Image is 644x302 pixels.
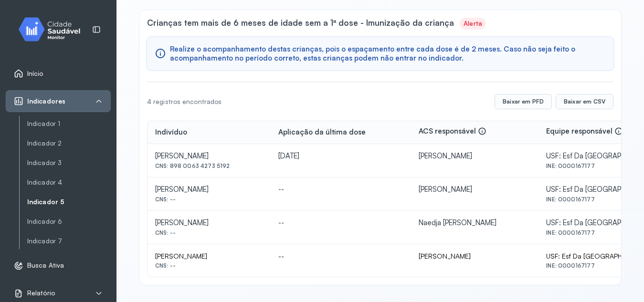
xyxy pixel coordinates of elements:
[155,252,263,260] div: [PERSON_NAME]
[556,94,613,109] button: Baixar em CSV
[419,152,531,161] div: [PERSON_NAME]
[27,70,43,78] span: Início
[27,157,111,169] a: Indicador 3
[155,185,263,194] div: [PERSON_NAME]
[27,178,111,187] a: Indicador 4
[10,15,96,43] img: monitor.svg
[155,229,263,236] div: CNS: --
[27,139,111,147] a: Indicador 2
[147,18,454,30] span: Crianças tem mais de 6 meses de idade sem a 1ª dose - Imunização da criança
[278,219,403,228] div: --
[155,163,263,169] div: CNS: 898 0063 4273 5192
[27,216,111,228] a: Indicador 6
[155,196,263,203] div: CNS: --
[419,219,531,228] div: Naedja [PERSON_NAME]
[27,237,111,245] a: Indicador 7
[27,198,111,206] a: Indicador 5
[27,261,64,270] span: Busca Ativa
[419,127,486,138] div: ACS responsável
[27,137,111,149] a: Indicador 2
[278,185,403,194] div: --
[27,120,111,128] a: Indicador 1
[155,152,263,161] div: [PERSON_NAME]
[170,45,606,63] span: Realize o acompanhamento destas crianças, pois o espaçamento entre cada dose é de 2 meses. Caso n...
[27,177,111,188] a: Indicador 4
[27,289,55,297] span: Relatório
[278,152,403,161] div: [DATE]
[155,262,263,269] div: CNS: --
[27,235,111,247] a: Indicador 7
[495,94,552,109] button: Baixar em PFD
[147,98,222,106] div: 4 registros encontrados
[27,196,111,208] a: Indicador 5
[419,252,531,260] div: [PERSON_NAME]
[155,219,263,228] div: [PERSON_NAME]
[27,159,111,167] a: Indicador 3
[278,128,366,137] div: Aplicação da última dose
[27,218,111,226] a: Indicador 6
[464,20,482,28] div: Alerta
[419,185,531,194] div: [PERSON_NAME]
[27,97,65,105] span: Indicadores
[14,261,103,271] a: Busca Ativa
[155,128,187,137] div: Indivíduo
[27,118,111,130] a: Indicador 1
[546,127,623,138] div: Equipe responsável
[278,252,403,260] div: --
[14,69,103,78] a: Início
